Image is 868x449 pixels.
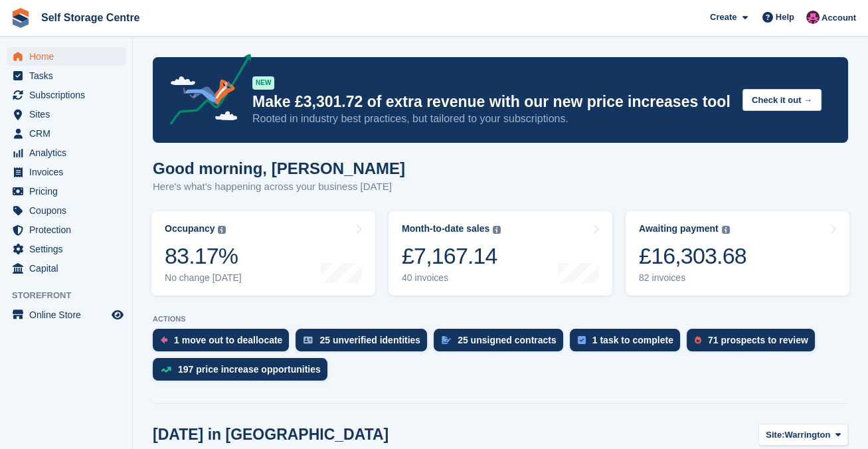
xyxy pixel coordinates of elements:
a: 25 unverified identities [296,329,434,358]
span: Online Store [29,306,109,324]
div: 25 unsigned contracts [458,335,557,345]
img: Ben Scott [806,11,820,24]
h2: [DATE] in [GEOGRAPHIC_DATA] [153,426,389,444]
span: Storefront [12,289,132,302]
div: Month-to-date sales [402,223,489,234]
a: 71 prospects to review [687,329,822,358]
a: Awaiting payment £16,303.68 82 invoices [626,211,849,296]
a: Self Storage Centre [36,7,145,29]
div: 40 invoices [402,272,501,284]
a: menu [7,143,126,162]
span: Home [29,47,109,66]
a: Preview store [110,307,126,323]
span: Protection [29,221,109,239]
p: Rooted in industry best practices, but tailored to your subscriptions. [252,112,732,126]
span: Help [776,11,794,24]
button: Check it out → [742,89,822,111]
a: 25 unsigned contracts [434,329,570,358]
a: menu [7,105,126,124]
a: menu [7,66,126,85]
div: 71 prospects to review [708,335,808,345]
span: Sites [29,105,109,124]
a: Month-to-date sales £7,167.14 40 invoices [389,211,612,296]
a: 197 price increase opportunities [153,358,334,387]
span: Subscriptions [29,86,109,104]
a: menu [7,47,126,66]
span: Create [710,11,737,24]
span: Pricing [29,182,109,201]
a: menu [7,182,126,201]
span: Analytics [29,143,109,162]
span: Settings [29,240,109,258]
img: price-adjustments-announcement-icon-8257ccfd72463d97f412b2fc003d46551f7dbcb40ab6d574587a9cd5c0d94... [159,54,252,130]
div: No change [DATE] [165,272,242,284]
div: 197 price increase opportunities [178,364,321,375]
span: Coupons [29,201,109,220]
a: 1 move out to deallocate [153,329,296,358]
img: icon-info-grey-7440780725fd019a000dd9b08b2336e03edf1995a4989e88bcd33f0948082b44.svg [722,226,730,234]
div: £16,303.68 [639,242,746,270]
button: Site: Warrington [758,424,848,446]
div: 1 task to complete [592,335,673,345]
div: 83.17% [165,242,242,270]
a: 1 task to complete [570,329,687,358]
img: move_outs_to_deallocate_icon-f764333ba52eb49d3ac5e1228854f67142a1ed5810a6f6cc68b1a99e826820c5.svg [161,336,167,344]
a: menu [7,124,126,143]
a: menu [7,86,126,104]
a: menu [7,240,126,258]
div: 1 move out to deallocate [174,335,282,345]
img: prospect-51fa495bee0391a8d652442698ab0144808aea92771e9ea1ae160a38d050c398.svg [695,336,701,344]
div: Awaiting payment [639,223,719,234]
div: Occupancy [165,223,215,234]
a: menu [7,221,126,239]
span: Capital [29,259,109,278]
span: CRM [29,124,109,143]
div: 82 invoices [639,272,746,284]
a: Occupancy 83.17% No change [DATE] [151,211,375,296]
a: menu [7,163,126,181]
img: icon-info-grey-7440780725fd019a000dd9b08b2336e03edf1995a4989e88bcd33f0948082b44.svg [493,226,501,234]
div: 25 unverified identities [319,335,420,345]
span: Invoices [29,163,109,181]
img: stora-icon-8386f47178a22dfd0bd8f6a31ec36ba5ce8667c1dd55bd0f319d3a0aa187defe.svg [11,8,31,28]
p: ACTIONS [153,315,848,323]
div: NEW [252,76,274,90]
img: contract_signature_icon-13c848040528278c33f63329250d36e43548de30e8caae1d1a13099fd9432cc5.svg [442,336,451,344]
p: Here's what's happening across your business [DATE] [153,179,405,195]
div: £7,167.14 [402,242,501,270]
span: Account [822,11,856,25]
a: menu [7,306,126,324]
p: Make £3,301.72 of extra revenue with our new price increases tool [252,92,732,112]
img: task-75834270c22a3079a89374b754ae025e5fb1db73e45f91037f5363f120a921f8.svg [578,336,586,344]
img: icon-info-grey-7440780725fd019a000dd9b08b2336e03edf1995a4989e88bcd33f0948082b44.svg [218,226,226,234]
span: Tasks [29,66,109,85]
a: menu [7,259,126,278]
span: Warrington [784,428,830,442]
img: verify_identity-adf6edd0f0f0b5bbfe63781bf79b02c33cf7c696d77639b501bdc392416b5a36.svg [304,336,313,344]
h1: Good morning, [PERSON_NAME] [153,159,405,177]
span: Site: [766,428,784,442]
img: price_increase_opportunities-93ffe204e8149a01c8c9dc8f82e8f89637d9d84a8eef4429ea346261dce0b2c0.svg [161,367,171,373]
a: menu [7,201,126,220]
